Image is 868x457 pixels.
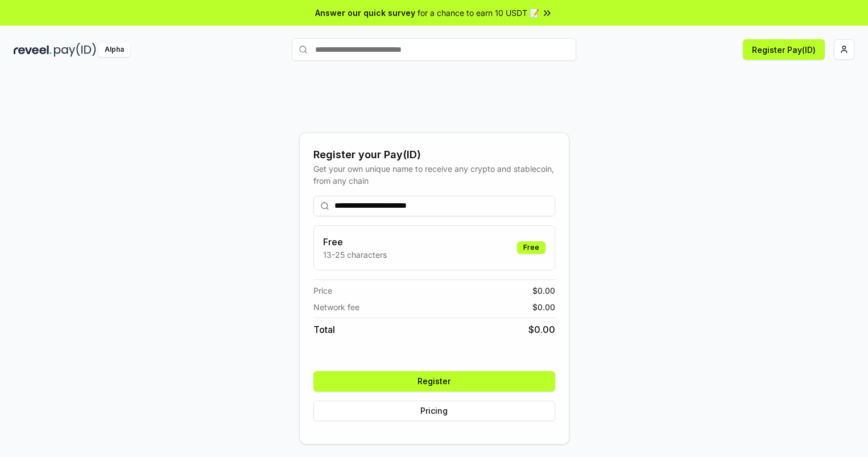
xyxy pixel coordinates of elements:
[323,235,387,249] h3: Free
[315,7,415,19] span: Answer our quick survey
[517,241,545,254] div: Free
[313,147,555,163] div: Register your Pay(ID)
[418,7,539,19] span: for a chance to earn 10 USDT 📝
[313,285,332,297] span: Price
[14,43,52,57] img: reveel_dark
[323,249,387,261] p: 13-25 characters
[313,371,555,392] button: Register
[313,301,359,313] span: Network fee
[532,301,555,313] span: $ 0.00
[528,323,555,336] span: $ 0.00
[313,401,555,421] button: Pricing
[532,285,555,297] span: $ 0.00
[743,39,825,60] button: Register Pay(ID)
[313,323,335,336] span: Total
[98,43,130,57] div: Alpha
[313,163,555,187] div: Get your own unique name to receive any crypto and stablecoin, from any chain
[54,43,96,57] img: pay_id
